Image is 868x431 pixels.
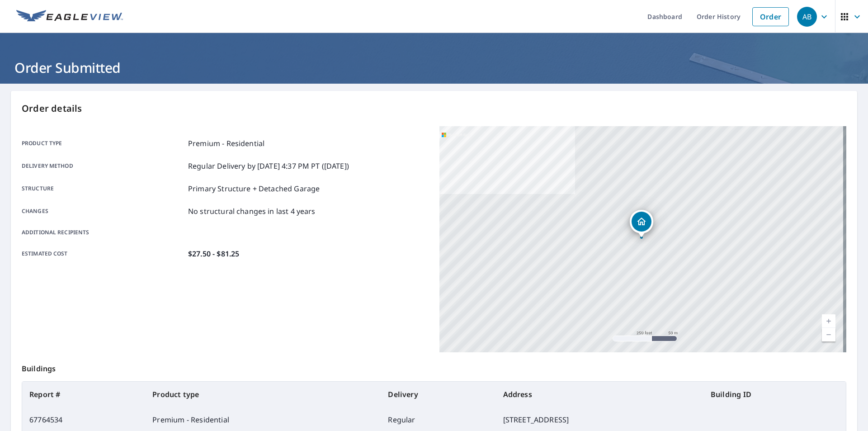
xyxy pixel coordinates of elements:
[188,183,320,194] p: Primary Structure + Detached Garage
[188,248,239,259] p: $27.50 - $81.25
[22,161,184,171] p: Delivery method
[496,382,703,407] th: Address
[22,138,184,149] p: Product type
[822,328,835,341] a: Current Level 17, Zoom Out
[145,382,381,407] th: Product type
[752,7,789,26] a: Order
[381,382,495,407] th: Delivery
[22,228,184,237] p: Additional recipients
[188,161,349,171] p: Regular Delivery by [DATE] 4:37 PM PT ([DATE])
[188,206,316,217] p: No structural changes in last 4 years
[16,10,123,24] img: EV Logo
[22,183,184,194] p: Structure
[797,7,817,27] div: AB
[630,210,653,238] div: Dropped pin, building 1, Residential property, 1802 Jefferson St Bellevue, NE 68005
[22,206,184,217] p: Changes
[11,58,857,77] h1: Order Submitted
[22,248,184,259] p: Estimated cost
[188,138,264,149] p: Premium - Residential
[22,102,846,115] p: Order details
[22,382,145,407] th: Report #
[822,314,835,328] a: Current Level 17, Zoom In
[703,382,846,407] th: Building ID
[22,352,846,381] p: Buildings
